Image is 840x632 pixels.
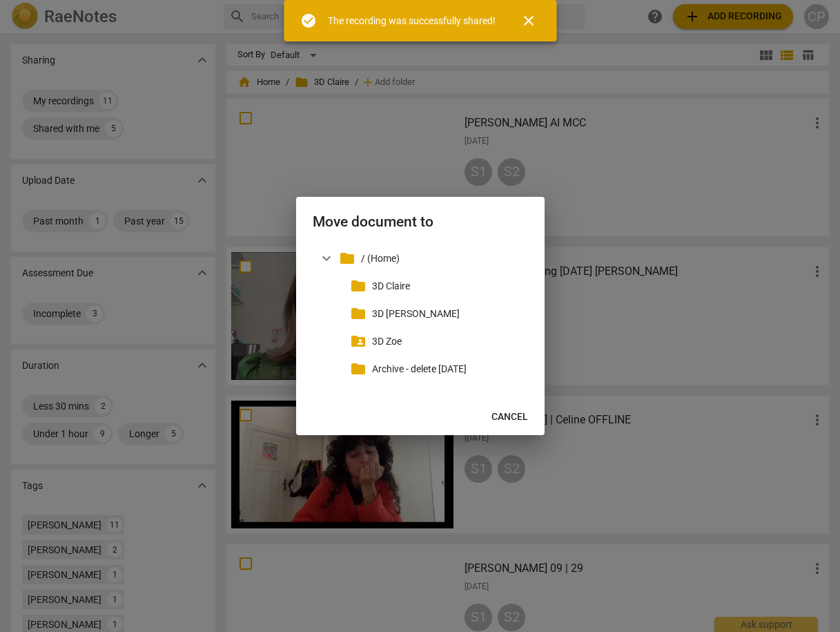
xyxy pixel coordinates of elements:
[350,278,367,294] span: folder
[491,410,528,424] span: Cancel
[512,4,545,37] button: Close
[372,362,522,376] p: Archive - delete in 3 months
[361,251,522,266] p: / (Home)
[372,307,522,321] p: 3D Ruth
[480,405,539,430] button: Cancel
[313,213,528,231] h2: Move document to
[350,305,367,322] span: folder
[328,14,496,28] div: The recording was successfully shared!
[318,250,335,267] span: expand_more
[372,334,522,349] p: 3D Zoe
[300,12,317,29] span: check_circle
[339,250,355,267] span: folder
[520,12,537,29] span: close
[350,333,367,349] span: folder_shared
[350,361,367,377] span: folder
[372,279,522,294] p: 3D Claire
